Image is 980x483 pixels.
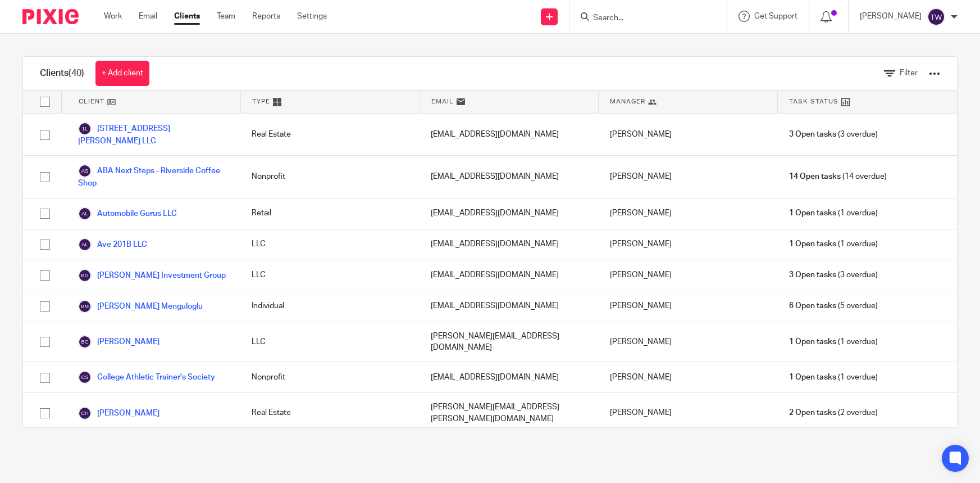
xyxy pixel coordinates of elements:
[789,129,836,140] span: 3 Open tasks
[927,8,945,26] img: svg%3E
[789,372,878,383] span: (1 overdue)
[599,198,778,229] div: [PERSON_NAME]
[79,97,104,106] span: Client
[789,300,836,312] span: 6 Open tasks
[240,291,420,322] div: Individual
[78,371,92,384] img: svg%3E
[240,393,420,433] div: Real Estate
[217,11,235,22] a: Team
[95,61,149,86] a: + Add client
[420,291,599,322] div: [EMAIL_ADDRESS][DOMAIN_NAME]
[240,229,420,260] div: LLC
[599,362,778,392] div: [PERSON_NAME]
[252,97,270,106] span: Type
[252,11,280,22] a: Reports
[420,114,599,155] div: [EMAIL_ADDRESS][DOMAIN_NAME]
[420,322,599,362] div: [PERSON_NAME][EMAIL_ADDRESS][DOMAIN_NAME]
[34,91,56,112] input: Select all
[78,371,215,384] a: College Athletic Trainer's Society
[789,336,836,347] span: 1 Open tasks
[431,97,454,106] span: Email
[78,269,92,282] img: svg%3E
[78,207,177,220] a: Automobile Gurus LLC
[240,114,420,155] div: Real Estate
[420,198,599,229] div: [EMAIL_ADDRESS][DOMAIN_NAME]
[789,407,836,418] span: 2 Open tasks
[78,335,92,349] img: svg%3E
[610,97,645,106] span: Manager
[78,269,226,282] a: [PERSON_NAME] Investment Group
[78,164,229,189] a: ABA Next Steps - Riverside Coffee Shop
[789,97,838,106] span: Task Status
[420,260,599,291] div: [EMAIL_ADDRESS][DOMAIN_NAME]
[789,171,887,182] span: (14 overdue)
[78,335,159,349] a: [PERSON_NAME]
[599,393,778,433] div: [PERSON_NAME]
[599,322,778,362] div: [PERSON_NAME]
[78,122,229,147] a: [STREET_ADDRESS][PERSON_NAME] LLC
[78,238,92,251] img: svg%3E
[78,122,92,136] img: svg%3E
[789,207,836,219] span: 1 Open tasks
[789,171,841,182] span: 14 Open tasks
[789,336,878,347] span: (1 overdue)
[599,229,778,260] div: [PERSON_NAME]
[789,238,878,250] span: (1 overdue)
[789,207,878,219] span: (1 overdue)
[78,407,159,420] a: [PERSON_NAME]
[104,11,122,22] a: Work
[789,269,878,281] span: (3 overdue)
[78,207,92,220] img: svg%3E
[174,11,200,22] a: Clients
[420,156,599,197] div: [EMAIL_ADDRESS][DOMAIN_NAME]
[78,300,92,313] img: svg%3E
[240,260,420,291] div: LLC
[69,69,84,78] span: (40)
[789,238,836,250] span: 1 Open tasks
[240,362,420,392] div: Nonprofit
[78,238,147,251] a: Ave 201B LLC
[139,11,157,22] a: Email
[789,269,836,281] span: 3 Open tasks
[789,372,836,383] span: 1 Open tasks
[599,260,778,291] div: [PERSON_NAME]
[789,407,878,418] span: (2 overdue)
[78,164,92,178] img: svg%3E
[22,9,79,24] img: Pixie
[420,362,599,392] div: [EMAIL_ADDRESS][DOMAIN_NAME]
[599,156,778,197] div: [PERSON_NAME]
[599,114,778,155] div: [PERSON_NAME]
[420,229,599,260] div: [EMAIL_ADDRESS][DOMAIN_NAME]
[900,69,918,77] span: Filter
[860,11,922,22] p: [PERSON_NAME]
[78,407,92,420] img: svg%3E
[78,300,203,313] a: [PERSON_NAME] Menguloglu
[240,322,420,362] div: LLC
[297,11,327,22] a: Settings
[599,291,778,322] div: [PERSON_NAME]
[40,67,84,79] h1: Clients
[240,198,420,229] div: Retail
[420,393,599,433] div: [PERSON_NAME][EMAIL_ADDRESS][PERSON_NAME][DOMAIN_NAME]
[240,156,420,197] div: Nonprofit
[754,12,797,20] span: Get Support
[789,300,878,312] span: (5 overdue)
[789,129,878,140] span: (3 overdue)
[592,13,693,24] input: Search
